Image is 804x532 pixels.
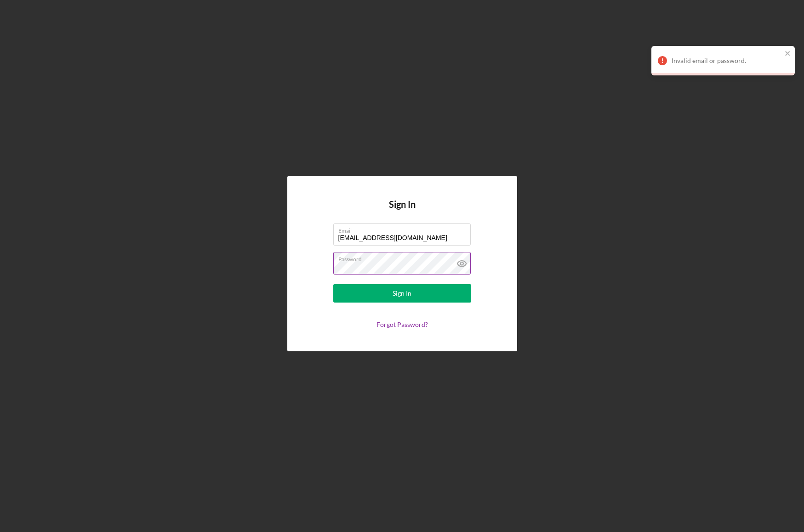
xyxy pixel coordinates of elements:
label: Password [338,252,471,263]
div: Invalid email or password. [672,57,782,64]
div: Sign In [393,284,411,303]
button: close [785,50,791,58]
label: Email [338,224,471,234]
a: Forgot Password? [376,320,428,328]
h4: Sign In [389,199,416,223]
button: Sign In [333,284,471,303]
